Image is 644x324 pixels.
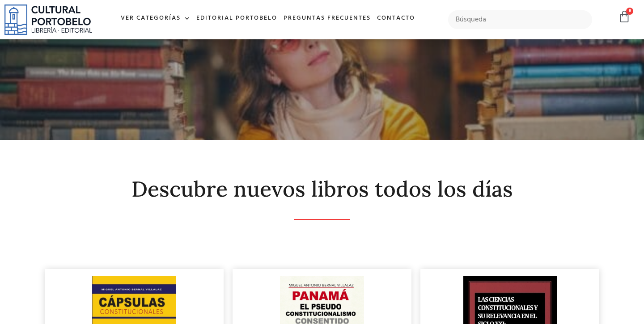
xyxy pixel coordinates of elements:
a: Contacto [374,9,418,28]
span: 8 [626,8,633,15]
a: Ver Categorías [118,9,193,28]
a: 8 [618,10,631,23]
a: Preguntas frecuentes [280,9,374,28]
a: Editorial Portobelo [193,9,280,28]
input: Búsqueda [448,10,593,29]
h2: Descubre nuevos libros todos los días [45,177,599,201]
